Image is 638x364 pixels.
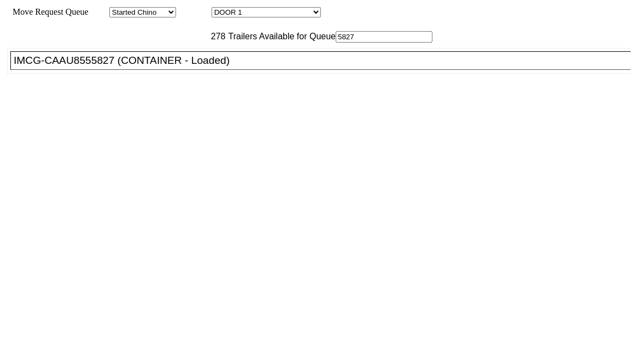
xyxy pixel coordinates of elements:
div: IMCG-CAAU8555827 (CONTAINER - Loaded) [14,55,637,67]
span: Trailers Available for Queue [226,32,336,41]
input: Filter Available Trailers [336,31,432,43]
span: Area [90,7,107,16]
span: Move Request Queue [7,7,89,16]
span: Location [178,7,209,16]
span: 278 [206,32,226,41]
